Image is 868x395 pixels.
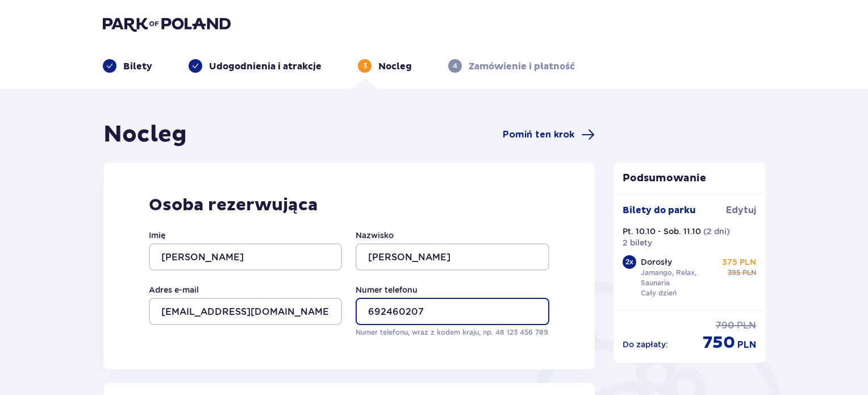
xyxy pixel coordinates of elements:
p: Bilety do parku [623,204,696,217]
img: Park of Poland logo [103,16,231,32]
span: PLN [737,319,756,332]
p: Cały dzień [641,288,677,298]
span: PLN [737,339,756,351]
div: Bilety [103,59,152,73]
label: Nazwisko [356,230,394,241]
p: Zamówienie i płatność [469,60,575,73]
a: Pomiń ten krok [503,128,595,142]
input: Nazwisko [356,243,549,271]
p: Nocleg [378,60,412,73]
label: Numer telefonu [356,284,418,296]
h1: Nocleg [103,120,187,149]
span: PLN [742,268,756,278]
span: 750 [703,332,735,354]
span: Pomiń ten krok [503,128,574,141]
p: ( 2 dni ) [703,226,730,237]
label: Adres e-mail [149,284,199,296]
span: 395 [728,268,740,278]
p: Podsumowanie [614,172,766,185]
p: 4 [453,61,457,71]
div: Udogodnienia i atrakcje [189,59,322,73]
p: Numer telefonu, wraz z kodem kraju, np. 48 ​123 ​456 ​789 [356,327,549,338]
div: 3Nocleg [358,59,412,73]
input: Adres e-mail [149,298,342,325]
p: 3 [363,61,367,71]
p: 2 bilety [623,237,652,248]
div: 2 x [623,255,636,269]
span: 790 [716,319,735,332]
p: Do zapłaty : [623,339,668,350]
p: Bilety [123,60,152,73]
p: 375 PLN [722,256,756,268]
p: Osoba rezerwująca [149,194,549,216]
p: Udogodnienia i atrakcje [209,60,322,73]
label: Imię [149,230,165,241]
div: 4Zamówienie i płatność [448,59,575,73]
p: Dorosły [641,256,672,268]
input: Numer telefonu [356,298,549,325]
p: Jamango, Relax, Saunaria [641,268,719,288]
span: Edytuj [726,204,756,217]
p: Pt. 10.10 - Sob. 11.10 [623,226,701,237]
input: Imię [149,243,342,271]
